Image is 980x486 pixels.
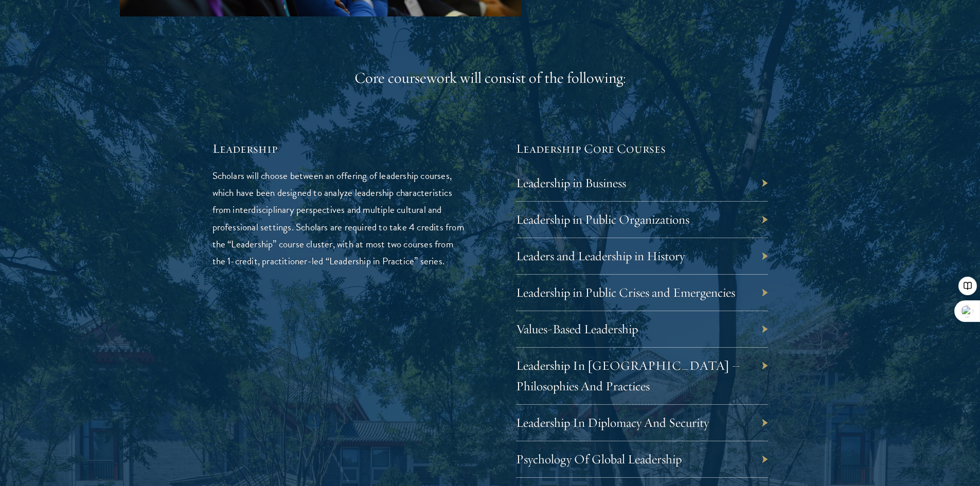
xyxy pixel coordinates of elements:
p: Scholars will choose between an offering of leadership courses, which have been designed to analy... [212,167,465,269]
h5: Leadership Core Courses [516,140,768,157]
div: Core coursework will consist of the following: [212,68,768,88]
a: Leadership in Business [516,175,626,191]
a: Psychology Of Global Leadership [516,451,682,467]
a: Leadership in Public Crises and Emergencies [516,284,735,300]
a: Leadership In Diplomacy And Security [516,415,709,430]
h5: Leadership [212,140,465,157]
a: Leaders and Leadership in History [516,248,685,264]
a: Values-Based Leadership [516,321,638,337]
a: Leadership in Public Organizations [516,211,689,227]
a: Leadership In [GEOGRAPHIC_DATA] – Philosophies And Practices [516,357,740,394]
